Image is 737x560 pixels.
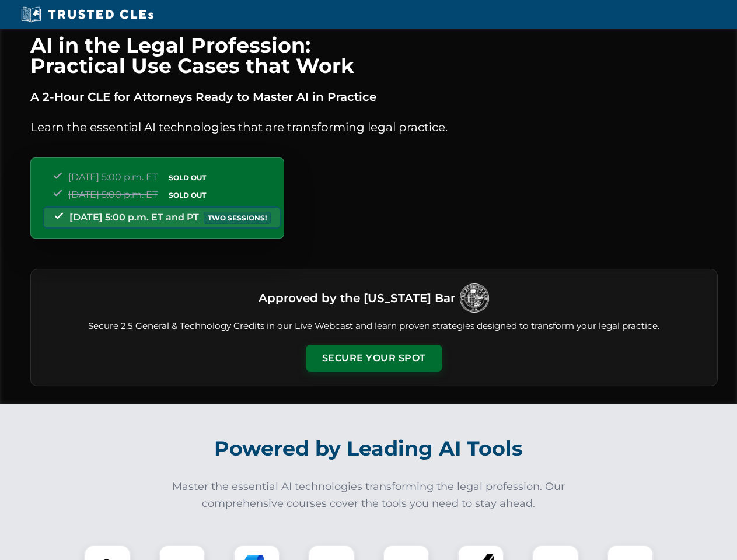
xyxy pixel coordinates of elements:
button: Secure Your Spot [306,345,442,372]
p: Learn the essential AI technologies that are transforming legal practice. [30,118,718,136]
h2: Powered by Leading AI Tools [46,428,692,469]
span: [DATE] 5:00 p.m. ET [68,189,158,200]
span: SOLD OUT [165,189,210,201]
h1: AI in the Legal Profession: Practical Use Cases that Work [30,35,718,76]
p: Secure 2.5 General & Technology Credits in our Live Webcast and learn proven strategies designed ... [45,320,703,333]
img: Trusted CLEs [18,6,157,23]
span: SOLD OUT [165,171,210,184]
h3: Approved by the [US_STATE] Bar [259,288,455,309]
p: A 2-Hour CLE for Attorneys Ready to Master AI in Practice [30,87,718,106]
img: Logo [460,283,489,313]
span: [DATE] 5:00 p.m. ET [68,171,158,183]
p: Master the essential AI technologies transforming the legal profession. Our comprehensive courses... [165,478,573,512]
